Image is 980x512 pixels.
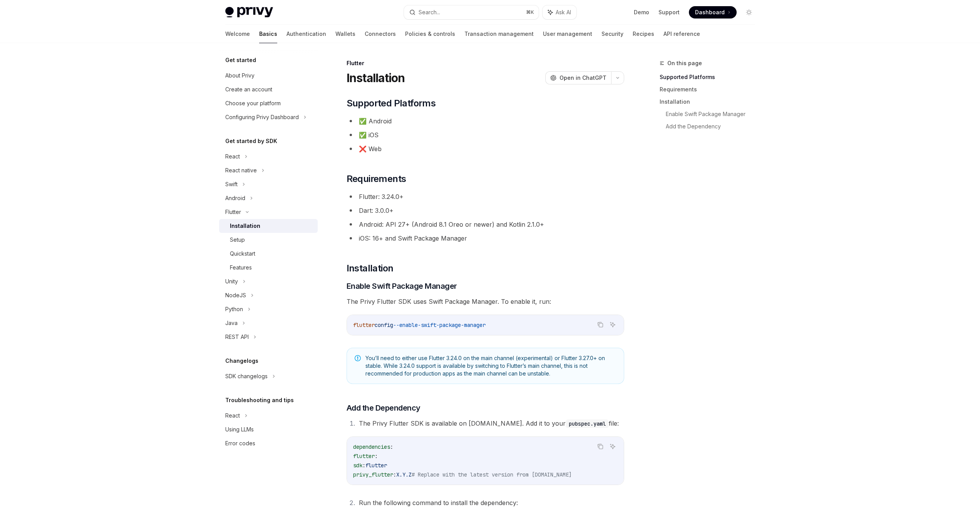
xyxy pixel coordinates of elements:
[225,152,240,161] div: React
[219,436,318,450] a: Error codes
[663,25,700,43] a: API reference
[347,205,624,216] li: Dart: 3.0.0+
[353,453,375,460] span: flutter
[225,56,256,65] h5: Get started
[353,443,390,450] span: dependencies
[595,320,605,330] button: Copy the contents from the code block
[543,5,576,19] button: Ask AI
[335,25,355,43] a: Wallets
[595,441,605,451] button: Copy the contents from the code block
[375,322,393,328] span: config
[355,355,361,361] svg: Note
[225,99,281,108] div: Choose your platform
[225,277,238,286] div: Unity
[390,443,393,450] span: :
[608,320,618,330] button: Ask AI
[566,419,609,428] code: pubspec.yaml
[362,462,365,469] span: :
[601,25,623,43] a: Security
[347,130,624,140] li: ✅ iOS
[419,8,440,17] div: Search...
[347,296,624,307] span: The Privy Flutter SDK uses Swift Package Manager. To enable it, run:
[404,5,539,19] button: Search...⌘K
[225,332,249,342] div: REST API
[225,7,273,18] img: light logo
[230,249,255,258] div: Quickstart
[526,9,534,15] span: ⌘ K
[225,411,240,420] div: React
[357,497,624,508] li: Run the following command to install the dependency:
[543,25,592,43] a: User management
[219,247,318,261] a: Quickstart
[347,191,624,202] li: Flutter: 3.24.0+
[393,471,396,478] span: :
[225,372,268,381] div: SDK changelogs
[375,453,378,460] span: :
[353,462,362,469] span: sdk
[230,263,252,272] div: Features
[634,8,649,16] a: Demo
[365,354,616,377] span: You’ll need to either use Flutter 3.24.0 on the main channel (experimental) or Flutter 3.27.0+ on...
[219,69,318,83] a: About Privy
[365,25,396,43] a: Connectors
[225,318,238,328] div: Java
[608,441,618,451] button: Ask AI
[225,439,255,448] div: Error codes
[225,71,255,80] div: About Privy
[660,96,761,108] a: Installation
[347,219,624,230] li: Android: API 27+ (Android 8.1 Oreo or newer) and Kotlin 2.1.0+
[219,219,318,233] a: Installation
[560,74,606,82] span: Open in ChatGPT
[230,221,260,231] div: Installation
[219,83,318,96] a: Create an account
[666,120,761,133] a: Add the Dependency
[347,281,457,291] span: Enable Swift Package Manager
[353,322,375,328] span: flutter
[695,8,725,16] span: Dashboard
[633,25,654,43] a: Recipes
[365,462,387,469] span: flutter
[225,396,294,405] h5: Troubleshooting and tips
[347,97,436,109] span: Supported Platforms
[347,116,624,126] li: ✅ Android
[396,471,412,478] span: X.Y.Z
[230,235,245,244] div: Setup
[660,83,761,96] a: Requirements
[225,356,258,365] h5: Changelogs
[347,403,420,413] span: Add the Dependency
[219,96,318,110] a: Choose your platform
[225,305,243,314] div: Python
[219,261,318,275] a: Features
[219,423,318,436] a: Using LLMs
[347,262,394,275] span: Installation
[219,233,318,247] a: Setup
[660,71,761,83] a: Supported Platforms
[225,291,246,300] div: NodeJS
[225,85,272,94] div: Create an account
[689,6,737,19] a: Dashboard
[225,425,254,434] div: Using LLMs
[347,233,624,244] li: iOS: 16+ and Swift Package Manager
[347,173,406,185] span: Requirements
[357,418,624,429] li: The Privy Flutter SDK is available on [DOMAIN_NAME]. Add it to your file:
[225,25,250,43] a: Welcome
[225,194,245,203] div: Android
[347,71,405,85] h1: Installation
[353,471,393,478] span: privy_flutter
[286,25,326,43] a: Authentication
[259,25,277,43] a: Basics
[666,108,761,120] a: Enable Swift Package Manager
[667,59,702,68] span: On this page
[225,166,257,175] div: React native
[743,6,755,19] button: Toggle dark mode
[347,143,624,154] li: ❌ Web
[225,113,299,122] div: Configuring Privy Dashboard
[347,59,624,67] div: Flutter
[545,71,611,84] button: Open in ChatGPT
[556,8,571,16] span: Ask AI
[225,180,238,189] div: Swift
[658,8,680,16] a: Support
[405,25,455,43] a: Policies & controls
[464,25,534,43] a: Transaction management
[412,471,572,478] span: # Replace with the latest version from [DOMAIN_NAME]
